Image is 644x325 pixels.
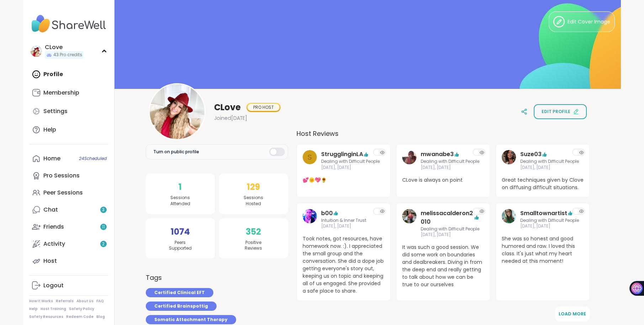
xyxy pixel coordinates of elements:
[41,307,66,311] a: Host Training
[555,307,590,321] button: Load More
[154,316,228,323] span: Somatic Attachment Therapy
[520,150,542,159] a: Suze03
[29,121,108,138] a: Help
[214,102,241,113] span: CLove
[214,114,247,122] span: Joined [DATE]
[321,218,366,224] span: Intuition & Inner Trust
[244,195,263,207] span: Sessions Hosted
[402,209,416,238] a: melissacalderon2010
[303,209,317,223] img: b00
[421,232,479,238] span: [DATE], [DATE]
[29,201,108,218] a: Chat3
[321,150,363,159] a: StrugglinginLA
[96,299,104,304] a: FAQ
[520,209,567,218] a: Smalltownartist
[169,240,192,252] span: Peers Supported
[43,89,79,97] div: Membership
[179,181,182,193] span: 1
[170,195,190,207] span: Sessions Attended
[308,152,312,162] span: S
[502,209,516,230] a: Smalltownartist
[43,189,83,197] div: Peer Sessions
[56,299,74,304] a: Referrals
[321,223,366,229] span: [DATE], [DATE]
[43,107,68,115] div: Settings
[502,209,516,223] img: Smalltownartist
[154,303,208,309] span: Certified Brainspottig
[69,307,94,311] a: Safety Policy
[520,223,579,229] span: [DATE], [DATE]
[303,150,317,171] a: S
[520,165,579,171] span: [DATE], [DATE]
[53,52,82,58] span: 43 Pro credits
[43,172,80,180] div: Pro Sessions
[247,181,260,193] span: 129
[248,104,280,111] div: PRO HOST
[502,235,584,265] span: She was so honest and good humored and raw. I loved this class. It's just what my heart needed at...
[102,224,105,230] span: 11
[153,149,199,155] span: Turn on public profile
[79,156,107,161] span: 24 Scheduled
[303,235,384,295] span: Took notes, got resources, have homework now. :). I appreciated the small group and the conversat...
[502,150,516,171] a: Suze03
[29,235,108,252] a: Activity2
[421,159,479,165] span: Dealing with Difficult People
[29,314,63,319] a: Safety Resources
[520,159,579,165] span: Dealing with Difficult People
[321,165,380,171] span: [DATE], [DATE]
[568,18,610,26] span: Edit Cover Image
[402,150,416,171] a: mwanabe3
[96,314,105,319] a: Blog
[146,273,162,282] h3: Tags
[43,155,60,162] div: Home
[29,252,108,270] a: Host
[246,225,261,238] span: 352
[43,206,58,214] div: Chat
[29,103,108,120] a: Settings
[31,46,42,57] img: CLove
[45,43,84,51] div: CLove
[29,307,38,311] a: Help
[43,126,56,134] div: Help
[29,184,108,201] a: Peer Sessions
[102,241,105,247] span: 2
[402,150,416,164] img: mwanabe3
[202,149,208,155] iframe: Spotlight
[29,84,108,101] a: Membership
[102,207,105,213] span: 3
[402,176,484,184] span: CLove is always on point
[245,240,262,252] span: Positive Reviews
[43,240,65,248] div: Activity
[43,223,64,231] div: Friends
[520,218,579,224] span: Dealing with Difficult People
[43,257,57,265] div: Host
[29,11,108,36] img: ShareWell Nav Logo
[29,277,108,294] a: Logout
[29,150,108,167] a: Home24Scheduled
[421,209,474,226] a: melissacalderon2010
[303,176,384,184] span: 💕🌞💖🌻
[534,104,587,119] button: Edit profile
[402,244,484,288] span: It was such a good session. We did some work on boundaries and dealbreakers. Diving in from the d...
[76,299,94,304] a: About Us
[321,209,333,218] a: b00
[559,311,586,317] span: Load More
[421,226,479,232] span: Dealing with Difficult People
[171,225,190,238] span: 1074
[66,314,94,319] a: Redeem Code
[421,165,479,171] span: [DATE], [DATE]
[402,209,416,223] img: melissacalderon2010
[154,289,205,296] span: Certified Clinical EFT
[421,150,454,159] a: mwanabe3
[150,84,204,139] img: CLove
[502,150,516,164] img: Suze03
[549,11,615,32] button: Edit Cover Image
[542,108,570,115] span: Edit profile
[29,167,108,184] a: Pro Sessions
[43,282,64,289] div: Logout
[303,209,317,230] a: b00
[29,218,108,235] a: Friends11
[502,176,584,191] span: Great techniques given by Clove on diffusing difficult situations.
[321,159,380,165] span: Dealing with Difficult People
[29,299,53,304] a: How It Works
